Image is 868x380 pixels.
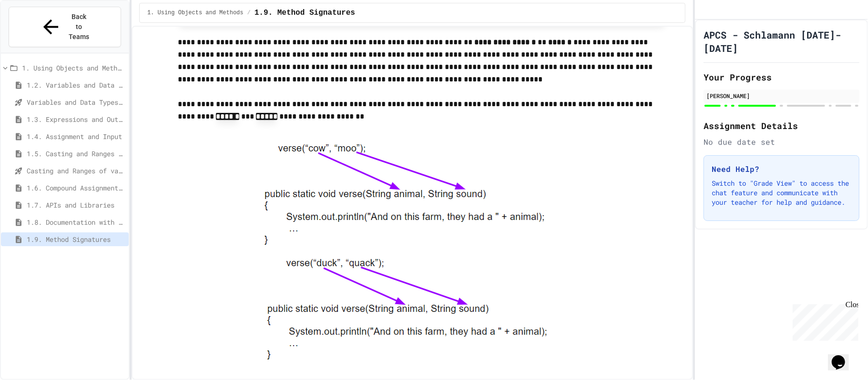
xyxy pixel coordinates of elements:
[247,9,251,17] span: /
[9,7,121,47] button: Back to Teams
[27,234,125,244] span: 1.9. Method Signatures
[27,97,125,107] span: Variables and Data Types - Quiz
[789,300,858,341] iframe: chat widget
[68,12,90,42] span: Back to Teams
[4,4,66,60] div: Chat with us now!Close
[828,342,858,370] iframe: chat widget
[22,63,125,73] span: 1. Using Objects and Methods
[27,149,125,159] span: 1.5. Casting and Ranges of Values
[712,163,851,175] h3: Need Help?
[704,70,859,84] h2: Your Progress
[27,200,125,210] span: 1.7. APIs and Libraries
[706,91,857,100] div: [PERSON_NAME]
[704,136,859,148] div: No due date set
[27,183,125,193] span: 1.6. Compound Assignment Operators
[27,80,125,90] span: 1.2. Variables and Data Types
[712,179,851,207] p: Switch to "Grade View" to access the chat feature and communicate with your teacher for help and ...
[704,28,859,55] h1: APCS - Schlamann [DATE]-[DATE]
[27,166,125,176] span: Casting and Ranges of variables - Quiz
[27,217,125,227] span: 1.8. Documentation with Comments and Preconditions
[147,9,244,17] span: 1. Using Objects and Methods
[255,7,355,19] span: 1.9. Method Signatures
[704,119,859,132] h2: Assignment Details
[27,114,125,124] span: 1.3. Expressions and Output [New]
[27,131,125,141] span: 1.4. Assignment and Input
